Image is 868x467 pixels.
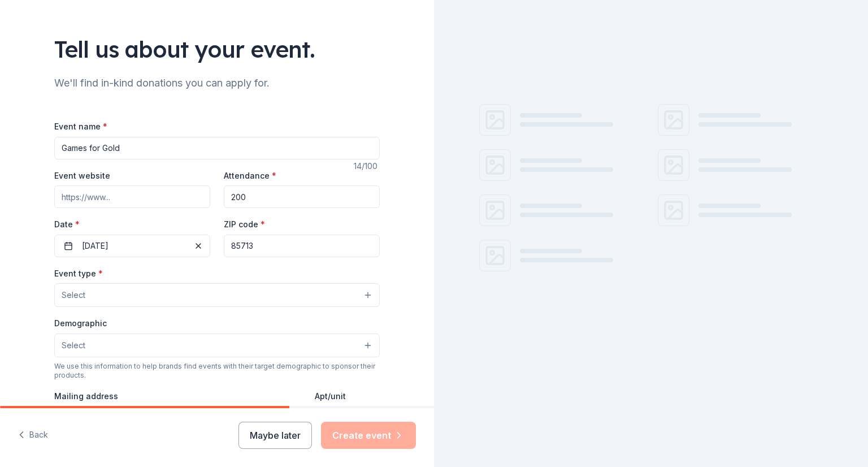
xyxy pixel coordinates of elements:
label: Event website [54,170,110,181]
input: 12345 (U.S. only) [224,235,380,257]
input: Spring Fundraiser [54,137,380,159]
label: Event type [54,268,103,279]
label: Mailing address [54,391,118,402]
label: Demographic [54,318,107,329]
label: Event name [54,121,107,132]
div: We use this information to help brands find events with their target demographic to sponsor their... [54,362,380,380]
button: Select [54,283,380,307]
input: 20 [224,185,380,208]
label: Apt/unit [315,391,346,402]
div: 14 /100 [354,159,380,173]
label: Attendance [224,170,276,181]
input: https://www... [54,185,210,208]
div: Tell us about your event. [54,33,380,65]
span: Select [62,339,85,352]
button: Maybe later [238,422,312,449]
button: Select [54,334,380,357]
button: Back [18,423,48,447]
label: ZIP code [224,219,265,230]
div: We'll find in-kind donations you can apply for. [54,74,380,92]
span: Select [62,288,85,302]
button: [DATE] [54,235,210,257]
label: Date [54,219,210,230]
